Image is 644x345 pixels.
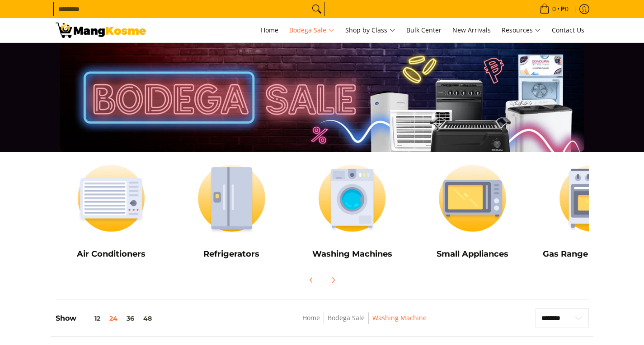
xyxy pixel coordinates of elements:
button: 48 [139,315,156,322]
span: Home [261,26,278,34]
img: Bodega Sale l Mang Kosme: Cost-Efficient &amp; Quality Home Appliances Washing Machine [56,23,146,38]
span: 0 [551,6,557,12]
a: Refrigerators Refrigerators [176,156,287,266]
span: Bodega Sale [289,25,334,36]
span: Contact Us [552,26,584,34]
button: 24 [105,315,122,322]
a: Bodega Sale [328,313,365,322]
span: New Arrivals [452,26,491,34]
span: Washing Machine [372,313,427,324]
span: • [537,4,571,14]
img: Small Appliances [417,156,528,240]
img: Refrigerators [176,156,287,240]
h5: Show [56,314,156,323]
img: Washing Machines [296,156,408,240]
a: Shop by Class [341,18,400,42]
button: Previous [301,270,321,290]
button: Search [310,2,324,16]
a: Contact Us [547,18,589,42]
a: Bodega Sale [285,18,339,42]
nav: Breadcrumbs [237,313,493,333]
span: Resources [502,25,541,36]
img: Air Conditioners [56,156,167,240]
a: Air Conditioners Air Conditioners [56,156,167,266]
h5: Small Appliances [417,249,528,259]
h5: Washing Machines [296,249,408,259]
span: Shop by Class [345,25,395,36]
button: 12 [76,315,105,322]
a: Washing Machines Washing Machines [296,156,408,266]
span: ₱0 [559,6,570,12]
h5: Refrigerators [176,249,287,259]
a: Small Appliances Small Appliances [417,156,528,266]
a: Home [302,313,320,322]
a: Home [256,18,283,42]
nav: Main Menu [155,18,589,42]
a: Resources [497,18,545,42]
span: Bulk Center [406,26,442,34]
h5: Air Conditioners [56,249,167,259]
a: New Arrivals [448,18,495,42]
a: Bulk Center [402,18,446,42]
button: 36 [122,315,139,322]
button: Next [323,270,343,290]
